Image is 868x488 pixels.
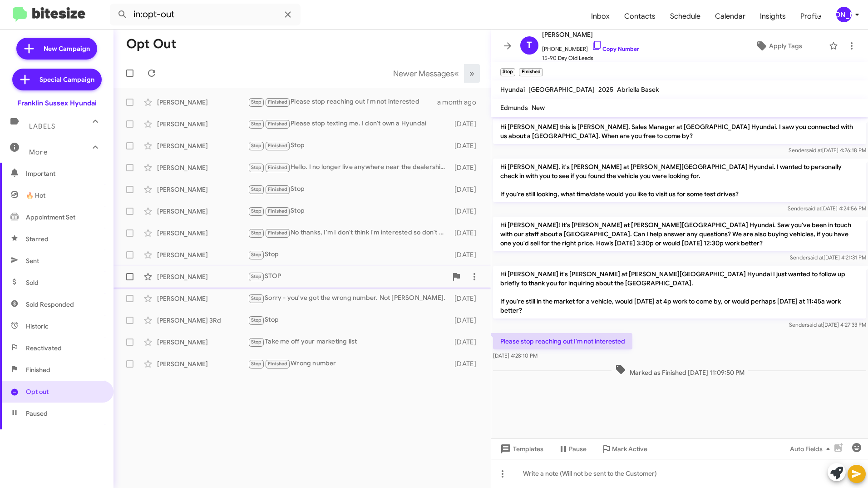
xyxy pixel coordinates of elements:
[542,29,639,40] span: [PERSON_NAME]
[26,344,62,353] span: Reactivated
[268,143,288,149] span: Finished
[493,217,866,251] p: Hi [PERSON_NAME]! It's [PERSON_NAME] at [PERSON_NAME][GEOGRAPHIC_DATA] Hyundai. Saw you've been i...
[569,441,587,457] span: Pause
[248,140,450,151] div: Stop
[268,186,288,192] span: Finished
[708,3,753,30] a: Calendar
[248,119,450,129] div: Please stop texting me. I don't own a Hyundai
[454,68,459,79] span: «
[268,121,288,127] span: Finished
[753,3,793,30] span: Insights
[393,69,454,79] span: Newer Messages
[248,359,450,369] div: Wrong number
[29,148,48,156] span: More
[248,293,450,304] div: Sorry - you've got the wrong number. Not [PERSON_NAME].
[450,120,483,129] div: [DATE]
[17,99,97,108] div: Franklin Sussex Hyundai
[617,85,659,94] span: Abriella Basek
[157,250,248,259] div: [PERSON_NAME]
[789,147,866,154] span: Sender [DATE] 4:26:18 PM
[251,361,262,367] span: Stop
[251,99,262,105] span: Stop
[789,321,866,328] span: Sender [DATE] 4:27:33 PM
[806,147,822,154] span: said at
[26,365,50,374] span: Finished
[251,339,262,345] span: Stop
[500,68,515,76] small: Stop
[157,163,248,172] div: [PERSON_NAME]
[450,141,483,150] div: [DATE]
[527,38,532,53] span: T
[788,205,866,212] span: Sender [DATE] 4:24:56 PM
[157,338,248,347] div: [PERSON_NAME]
[584,3,617,30] a: Inbox
[248,271,447,282] div: STOP
[612,364,748,377] span: Marked as Finished [DATE] 11:09:50 PM
[388,64,464,83] button: Previous
[493,333,632,349] p: Please stop reaching out I'm not interested
[663,3,708,30] a: Schedule
[157,316,248,325] div: [PERSON_NAME] 3Rd
[26,234,49,244] span: Starred
[542,54,639,63] span: 15-90 Day Old Leads
[793,3,829,30] a: Profile
[268,361,288,367] span: Finished
[732,38,824,54] button: Apply Tags
[450,359,483,368] div: [DATE]
[248,206,450,216] div: Stop
[126,37,177,51] h1: Opt Out
[251,164,262,170] span: Stop
[248,162,450,173] div: Hello. I no longer live anywhere near the dealership. Is it possible to remove me from your marke...
[469,68,474,79] span: »
[783,441,841,457] button: Auto Fields
[790,254,866,261] span: Sender [DATE] 4:21:31 PM
[26,322,49,331] span: Historic
[268,164,288,170] span: Finished
[26,256,39,265] span: Sent
[493,266,866,319] p: Hi [PERSON_NAME] it's [PERSON_NAME] at [PERSON_NAME][GEOGRAPHIC_DATA] Hyundai I just wanted to fo...
[16,38,97,60] a: New Campaign
[594,441,655,457] button: Mark Active
[450,163,483,172] div: [DATE]
[450,185,483,194] div: [DATE]
[805,205,821,212] span: said at
[26,191,45,200] span: 🔥 Hot
[251,208,262,214] span: Stop
[464,64,480,83] button: Next
[807,321,823,328] span: said at
[12,69,102,90] a: Special Campaign
[450,250,483,259] div: [DATE]
[157,120,248,129] div: [PERSON_NAME]
[26,387,49,396] span: Opt out
[437,98,483,107] div: a month ago
[836,7,852,22] div: [PERSON_NAME]
[491,441,551,457] button: Templates
[251,295,262,301] span: Stop
[26,169,103,178] span: Important
[268,208,288,214] span: Finished
[44,44,90,53] span: New Campaign
[251,230,262,236] span: Stop
[598,85,613,94] span: 2025
[542,40,639,54] span: [PHONE_NUMBER]
[769,38,802,54] span: Apply Tags
[450,316,483,325] div: [DATE]
[157,272,248,281] div: [PERSON_NAME]
[157,98,248,107] div: [PERSON_NAME]
[248,228,450,238] div: No thanks, I'm I don't think I'm interested so don't have anybody call me please
[592,45,639,52] a: Copy Number
[26,300,74,309] span: Sold Responded
[528,85,595,94] span: [GEOGRAPHIC_DATA]
[268,230,288,236] span: Finished
[251,274,262,279] span: Stop
[26,278,39,287] span: Sold
[29,122,55,130] span: Labels
[612,441,647,457] span: Mark Active
[790,441,833,457] span: Auto Fields
[251,143,262,149] span: Stop
[519,68,542,76] small: Finished
[157,294,248,303] div: [PERSON_NAME]
[551,441,594,457] button: Pause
